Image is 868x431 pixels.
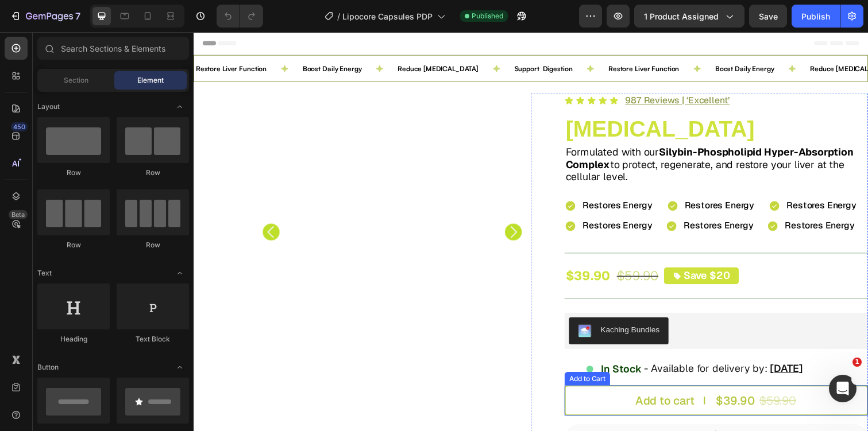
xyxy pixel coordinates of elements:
[75,9,80,23] p: 7
[37,168,110,178] div: Row
[381,349,423,359] div: Add to Cart
[431,241,476,258] div: $59.90
[384,292,485,319] button: Kaching Bundles
[37,102,60,112] span: Layout
[71,196,88,213] button: Carousel Back Arrow
[37,37,189,60] input: Search Sections & Elements
[398,171,469,183] span: Restores Energy
[37,362,59,372] span: Button
[460,337,587,350] span: - Available for delivery by:
[379,85,689,112] h2: [MEDICAL_DATA]
[380,116,674,142] strong: Silybin-Phospholipid Hyper-Absorption Complex
[606,171,677,183] span: Restores Energy
[64,75,88,86] span: Section
[217,5,263,28] div: Undo/Redo
[452,370,512,383] div: Add to cart
[416,338,458,351] p: In Stock
[328,33,387,42] span: Support Digestion
[171,264,189,282] span: Toggle open
[533,369,575,384] div: $39.90
[398,192,469,204] span: Restores Energy
[634,5,744,28] button: 1 product assigned
[209,33,291,42] span: Reduce [MEDICAL_DATA]
[829,375,857,402] iframe: Intercom live chat
[472,11,503,21] span: Published
[759,11,778,21] span: Save
[416,298,476,310] div: Kaching Bundles
[502,171,573,183] span: Restores Energy
[589,337,623,350] span: [DATE]
[501,192,572,204] span: Restores Energy
[792,5,840,28] button: Publish
[9,210,28,219] div: Beta
[749,5,787,28] button: Save
[171,98,189,116] span: Toggle open
[380,116,674,154] span: Formulated with our to protect, regenerate, and restore your liver at the cellular level.
[117,168,189,178] div: Row
[577,369,617,384] div: $59.90
[604,192,676,204] span: Restores Energy
[630,33,713,42] span: Reduce [MEDICAL_DATA]
[318,196,335,213] button: Carousel Next Arrow
[37,334,110,344] div: Heading
[424,33,496,42] span: Restore Liver Function
[644,10,719,22] span: 1 product assigned
[337,10,340,22] span: /
[171,358,189,376] span: Toggle open
[342,10,433,22] span: Lipocore Capsules PDP
[194,32,868,431] iframe: Design area
[37,268,52,278] span: Text
[137,75,164,86] span: Element
[393,298,407,312] img: KachingBundles.png
[117,334,189,344] div: Text Block
[501,243,548,255] pre: Save $20
[801,10,830,22] div: Publish
[379,241,427,258] div: $39.90
[852,358,862,367] span: 1
[117,240,189,250] div: Row
[37,240,110,250] div: Row
[441,64,548,76] u: 987 Reviews | ‘Excellent’
[5,5,86,28] button: 7
[11,122,28,131] div: 450
[379,361,689,392] button: Add to cart
[533,33,593,42] span: Boost Daily Energy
